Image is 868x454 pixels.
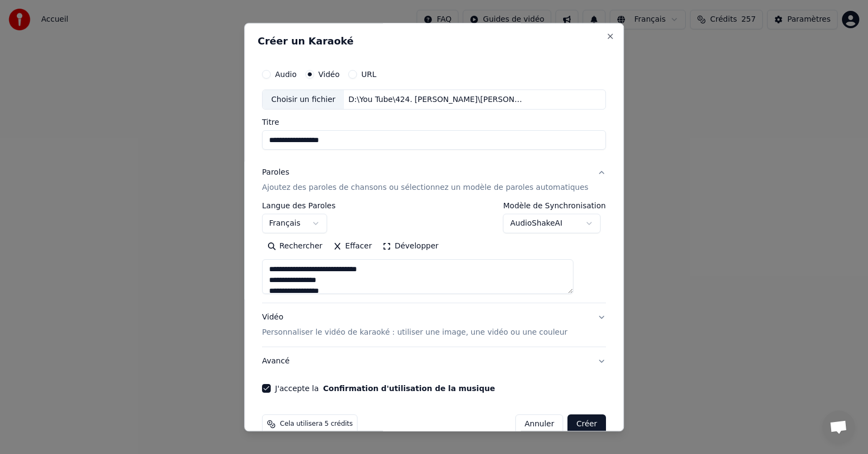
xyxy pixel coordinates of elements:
button: Effacer [328,238,377,255]
label: Langue des Paroles [262,202,336,210]
button: Rechercher [262,238,328,255]
button: ParolesAjoutez des paroles de chansons ou sélectionnez un modèle de paroles automatiques [262,159,606,202]
label: Modèle de Synchronisation [503,202,606,210]
p: Personnaliser le vidéo de karaoké : utiliser une image, une vidéo ou une couleur [262,328,567,338]
div: Choisir un fichier [263,90,344,110]
div: D:\You Tube\424. [PERSON_NAME]\[PERSON_NAME].mp4 [344,94,529,105]
button: Avancé [262,348,606,376]
span: Cela utilisera 5 crédits [280,420,353,429]
button: VidéoPersonnaliser le vidéo de karaoké : utiliser une image, une vidéo ou une couleur [262,304,606,347]
button: Annuler [515,415,563,434]
button: Créer [568,415,606,434]
label: URL [361,71,376,78]
p: Ajoutez des paroles de chansons ou sélectionnez un modèle de paroles automatiques [262,183,589,194]
button: J'accepte la [323,385,495,393]
div: Paroles [262,168,289,178]
label: Audio [275,71,297,78]
h2: Créer un Karaoké [258,36,610,46]
div: Vidéo [262,312,567,338]
label: J'accepte la [275,385,495,393]
label: Vidéo [318,71,340,78]
button: Développer [378,238,444,255]
div: ParolesAjoutez des paroles de chansons ou sélectionnez un modèle de paroles automatiques [262,202,606,303]
label: Titre [262,119,606,126]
